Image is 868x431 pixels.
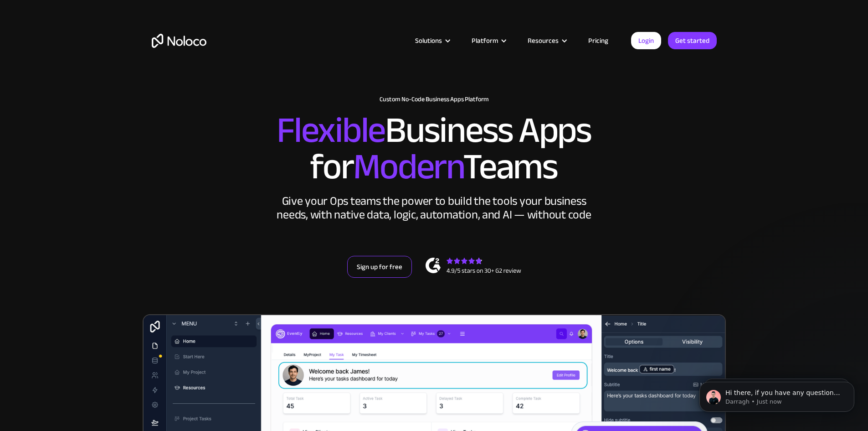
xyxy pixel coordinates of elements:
[404,35,460,47] div: Solutions
[577,35,620,47] a: Pricing
[528,35,559,47] div: Resources
[353,133,463,201] span: Modern
[686,363,868,426] iframe: Intercom notifications message
[415,35,442,47] div: Solutions
[460,35,516,47] div: Platform
[668,32,717,49] a: Get started
[152,96,717,103] h1: Custom No-Code Business Apps Platform
[631,32,661,49] a: Login
[275,194,594,222] div: Give your Ops teams the power to build the tools your business needs, with native data, logic, au...
[472,35,498,47] div: Platform
[347,256,412,278] a: Sign up for free
[152,34,206,48] a: home
[152,112,717,185] h2: Business Apps for Teams
[516,35,577,47] div: Resources
[277,96,385,164] span: Flexible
